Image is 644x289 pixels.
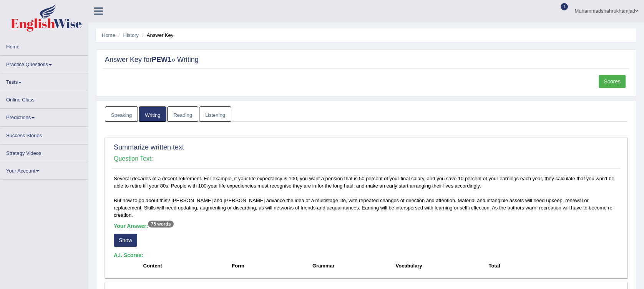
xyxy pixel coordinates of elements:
a: Writing [139,106,166,122]
label: Grammar [312,262,335,269]
sup: 75 words [148,221,173,228]
b: Your Answer: [114,223,174,229]
label: Content [143,262,162,269]
a: Predictions [0,109,88,124]
label: Vocabulary [396,262,422,269]
a: Practice Questions [0,56,88,71]
a: Online Class [0,91,88,106]
a: Reading [167,106,198,122]
a: Tests [0,73,88,88]
button: Show [114,234,137,247]
strong: PEW1 [152,56,171,63]
h4: Question Text: [114,155,619,162]
a: Scores [599,75,626,88]
label: Total [488,262,500,269]
a: Success Stories [0,127,88,142]
div: Several decades of a decent retirement. For example, if your life expectancy is 100, you want a p... [112,175,621,274]
a: Home [102,32,115,38]
b: A.I. Scores: [114,252,143,258]
h2: Answer Key for » Writing [105,56,627,64]
a: Speaking [105,106,138,122]
h2: Summarize written text [114,144,619,151]
label: Form [232,262,244,269]
a: Strategy Videos [0,144,88,159]
span: 1 [561,3,568,10]
a: Your Account [0,162,88,177]
a: Listening [199,106,231,122]
a: Home [0,38,88,53]
a: History [123,32,139,38]
li: Answer Key [140,32,174,39]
